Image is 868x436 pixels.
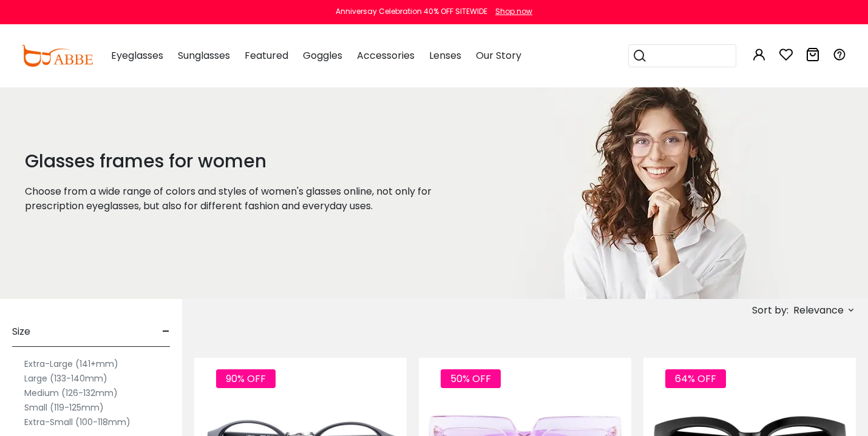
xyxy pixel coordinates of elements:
[489,6,532,16] a: Shop now
[476,49,521,62] span: Our Story
[21,45,93,67] img: abbeglasses.com
[24,415,131,429] label: Extra-Small (100-118mm)
[12,317,30,346] span: Size
[245,49,288,62] span: Featured
[216,369,276,388] span: 90% OFF
[24,386,118,400] label: Medium (126-132mm)
[357,49,415,62] span: Accessories
[441,369,501,388] span: 50% OFF
[303,49,342,62] span: Goggles
[111,49,163,62] span: Eyeglasses
[25,150,467,172] h1: Glasses frames for women
[178,49,230,62] span: Sunglasses
[793,300,844,321] span: Relevance
[24,371,107,386] label: Large (133-140mm)
[497,87,805,299] img: glasses frames for women
[24,357,118,371] label: Extra-Large (141+mm)
[495,6,532,17] div: Shop now
[665,369,726,388] span: 64% OFF
[752,303,788,317] span: Sort by:
[24,400,104,415] label: Small (119-125mm)
[162,317,170,346] span: -
[25,184,467,213] p: Choose from a wide range of colors and styles of women's glasses online, not only for prescriptio...
[336,6,487,17] div: Anniversay Celebration 40% OFF SITEWIDE
[429,49,461,62] span: Lenses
